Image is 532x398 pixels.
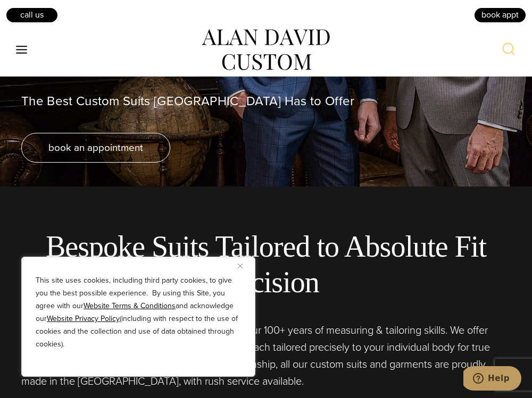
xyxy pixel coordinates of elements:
[238,259,251,272] button: Close
[21,229,511,300] h2: Bespoke Suits Tailored to Absolute Fit Precision
[36,274,241,351] p: This site uses cookies, including third party cookies, to give you the best possible experience. ...
[84,300,176,311] a: Website Terms & Conditions
[202,29,330,71] img: alan david custom
[21,133,170,163] a: book an appointment
[48,140,143,155] span: book an appointment
[21,94,511,109] h1: The Best Custom Suits [GEOGRAPHIC_DATA] Has to Offer
[463,366,521,393] iframe: Opens a widget where you can chat to one of our agents
[47,313,120,324] a: Website Privacy Policy
[238,264,243,268] img: Close
[21,321,511,389] p: At [PERSON_NAME] Custom, our expertise lies in our 100+ years of measuring & tailoring skills. We...
[473,7,527,23] a: book appt
[5,7,59,23] a: Call Us
[496,37,521,63] button: View Search Form
[11,40,33,60] button: Open menu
